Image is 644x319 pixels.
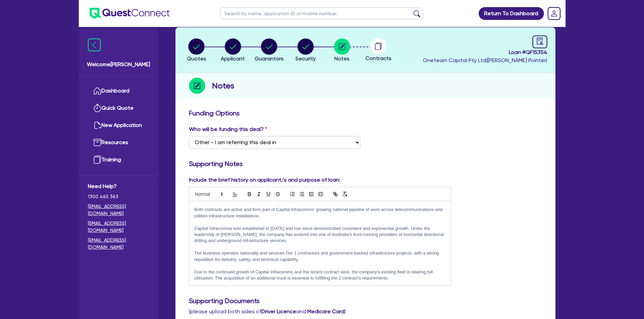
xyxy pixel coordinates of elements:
[254,38,284,63] button: Guarantors
[88,134,149,151] a: Resources
[479,7,544,20] a: Return To Dashboard
[88,82,149,100] a: Dashboard
[423,57,547,63] span: Oneteam Capital Pty Ltd ( [PERSON_NAME] Pointer )
[88,182,149,190] span: Need Help?
[189,297,542,305] h3: Supporting Documents
[307,308,344,315] b: Medicare Card
[93,156,101,164] img: training
[88,220,149,234] a: [EMAIL_ADDRESS][DOMAIN_NAME]
[88,203,149,217] a: [EMAIL_ADDRESS][DOMAIN_NAME]
[88,237,149,251] a: [EMAIL_ADDRESS][DOMAIN_NAME]
[194,225,446,244] p: Capital Infracomms was established in [DATE] and has since demonstrated consistent and exponentia...
[189,125,267,133] label: Who will be funding this deal?
[189,78,205,94] img: step-icon
[88,151,149,168] a: Training
[88,117,149,134] a: New Application
[88,38,101,51] img: icon-menu-close
[212,80,234,92] h2: Notes
[90,8,170,19] img: quest-connect-logo-blue
[365,55,391,61] span: Contracts
[187,38,207,63] button: Quotes
[423,48,547,56] span: Loan # QF15354
[255,55,284,62] span: Guarantors
[88,100,149,117] a: Quick Quote
[189,308,346,315] span: (please upload both sides of and )
[189,160,542,168] h3: Supporting Notes
[536,37,544,45] span: audit
[295,38,316,63] button: Security
[88,193,149,200] span: 1300 465 363
[261,308,296,315] b: Driver Licence
[189,109,542,117] h3: Funding Options
[194,207,446,219] p: Both contracts are active and form part of Capital Infracomms’ growing national pipeline of work ...
[93,104,101,112] img: quick-quote
[334,55,350,62] span: Notes
[187,55,206,62] span: Quotes
[532,35,547,48] a: audit
[295,55,316,62] span: Security
[189,176,340,184] label: Include the brief history on applicant/s and purpose of loan:
[334,38,351,63] button: Notes
[220,38,245,63] button: Applicant
[220,7,423,19] input: Search by name, application ID or mobile number...
[221,55,245,62] span: Applicant
[545,5,563,22] a: Dropdown toggle
[194,250,446,263] p: The business operates nationally and services Tier 1 contractors and government-backed infrastruc...
[87,60,150,69] span: Welcome [PERSON_NAME]
[93,121,101,129] img: new-application
[194,269,446,282] p: Due to the continued growth of Capital Infracomms and the recent contract wins, the company’s exi...
[93,138,101,147] img: resources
